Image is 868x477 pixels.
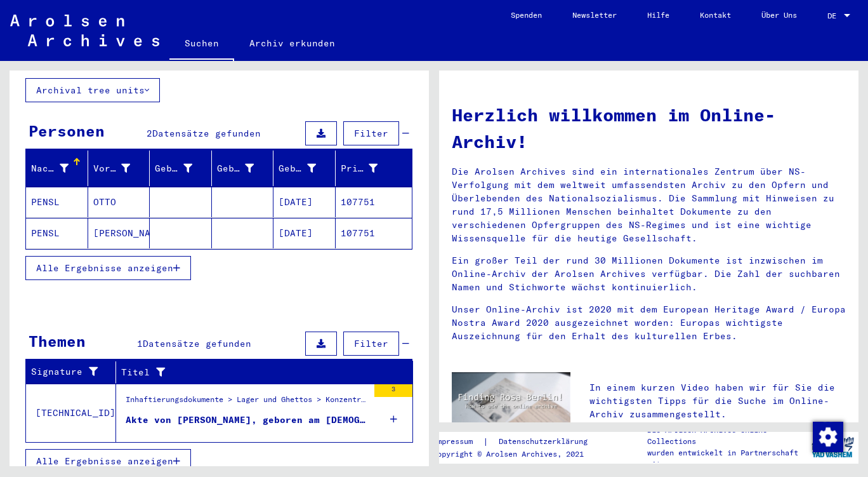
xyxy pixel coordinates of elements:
div: Inhaftierungsdokumente > Lager und Ghettos > Konzentrationslager [GEOGRAPHIC_DATA] > Individuelle... [126,394,368,412]
span: Filter [354,338,388,349]
mat-cell: OTTO [88,187,150,217]
div: Geburt‏ [217,158,273,178]
div: Nachname [31,162,69,175]
div: Titel [121,366,381,379]
span: DE [827,11,841,20]
a: Impressum [433,435,483,448]
mat-cell: [DATE] [273,218,336,248]
div: Vorname [93,162,131,175]
p: Copyright © Arolsen Archives, 2021 [433,448,603,460]
mat-cell: [PERSON_NAME] [88,218,150,248]
mat-header-cell: Geburt‏ [212,151,274,186]
a: Datenschutzerklärung [489,435,603,448]
div: Signature [31,365,100,379]
img: Arolsen_neg.svg [10,15,159,46]
span: Alle Ergebnisse anzeigen [36,262,173,274]
div: Zustimmung ändern [812,421,843,452]
mat-cell: 107751 [336,187,412,217]
div: | [433,435,603,448]
mat-header-cell: Geburtsname [150,151,212,186]
div: Titel [121,362,397,382]
p: Die Arolsen Archives Online-Collections [647,424,806,447]
button: Alle Ergebnisse anzeigen [25,256,191,280]
div: Prisoner # [341,158,397,178]
div: Nachname [31,158,88,178]
p: Unser Online-Archiv ist 2020 mit dem European Heritage Award / Europa Nostra Award 2020 ausgezeic... [452,303,846,343]
button: Archival tree units [25,78,160,102]
img: yv_logo.png [809,431,857,463]
mat-header-cell: Prisoner # [336,151,412,186]
div: 3 [374,384,412,397]
div: Themen [29,330,86,353]
mat-cell: PENSL [26,218,88,248]
span: Datensätze gefunden [143,338,251,349]
p: Die Arolsen Archives sind ein internationales Zentrum über NS-Verfolgung mit dem weltweit umfasse... [452,165,846,245]
img: video.jpg [452,372,570,437]
div: Geburtsname [155,158,211,178]
span: 2 [147,128,152,139]
span: Alle Ergebnisse anzeigen [36,455,173,467]
div: Prisoner # [341,162,378,175]
button: Filter [343,121,399,145]
div: Geburt‏ [217,162,254,175]
div: Personen [29,119,105,142]
mat-cell: 107751 [336,218,412,248]
div: Vorname [93,158,150,178]
div: Akte von [PERSON_NAME], geboren am [DEMOGRAPHIC_DATA] [126,413,368,427]
div: Geburtsdatum [279,158,335,178]
mat-cell: PENSL [26,187,88,217]
td: [TECHNICAL_ID] [26,384,116,442]
mat-header-cell: Geburtsdatum [273,151,336,186]
p: wurden entwickelt in Partnerschaft mit [647,447,806,470]
a: Archiv erkunden [234,28,350,58]
mat-cell: [DATE] [273,187,336,217]
span: 1 [137,338,143,349]
p: Ein großer Teil der rund 30 Millionen Dokumente ist inzwischen im Online-Archiv der Arolsen Archi... [452,254,846,294]
a: Suchen [169,28,234,61]
img: Zustimmung ändern [813,422,843,452]
div: Geburtsdatum [279,162,316,175]
span: Filter [354,128,388,139]
button: Filter [343,332,399,356]
div: Signature [31,362,115,382]
mat-header-cell: Nachname [26,151,88,186]
p: In einem kurzen Video haben wir für Sie die wichtigsten Tipps für die Suche im Online-Archiv zusa... [589,381,846,421]
div: Geburtsname [155,162,192,175]
span: Datensätze gefunden [152,128,261,139]
mat-header-cell: Vorname [88,151,150,186]
h1: Herzlich willkommen im Online-Archiv! [452,102,846,155]
button: Alle Ergebnisse anzeigen [25,449,191,473]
